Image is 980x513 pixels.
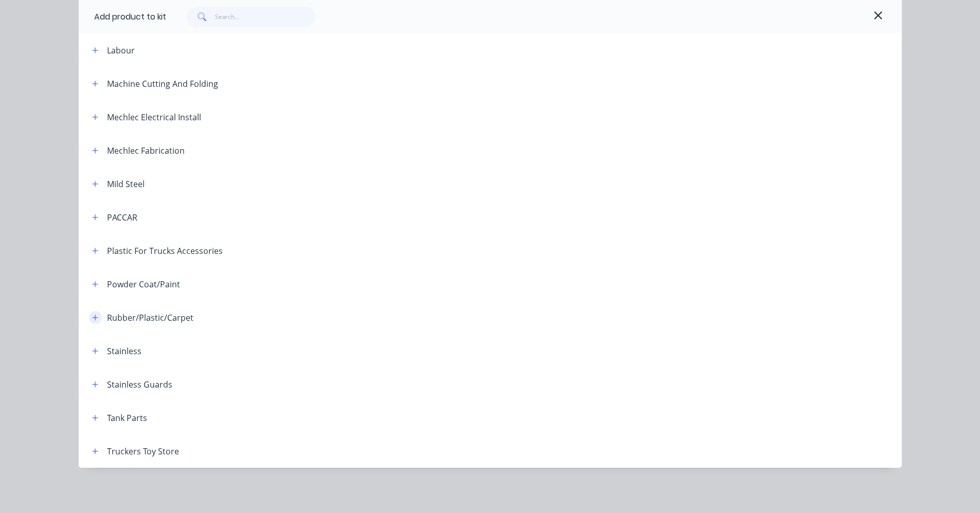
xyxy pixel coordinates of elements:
[107,211,137,224] div: PACCAR
[107,44,135,57] div: Labour
[107,78,218,90] div: Machine Cutting And Folding
[107,445,179,457] div: Truckers Toy Store
[107,345,141,357] div: Stainless
[107,111,201,123] div: Mechlec Electrical Install
[107,245,223,257] div: Plastic For Trucks Accessories
[94,11,166,23] div: Add product to kit
[107,278,180,290] div: Powder Coat/Paint
[107,412,147,424] div: Tank Parts
[107,312,193,324] div: Rubber/Plastic/Carpet
[107,144,185,157] div: Mechlec Fabrication
[107,178,145,190] div: Mild Steel
[215,7,315,27] input: Search...
[107,378,172,391] div: Stainless Guards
